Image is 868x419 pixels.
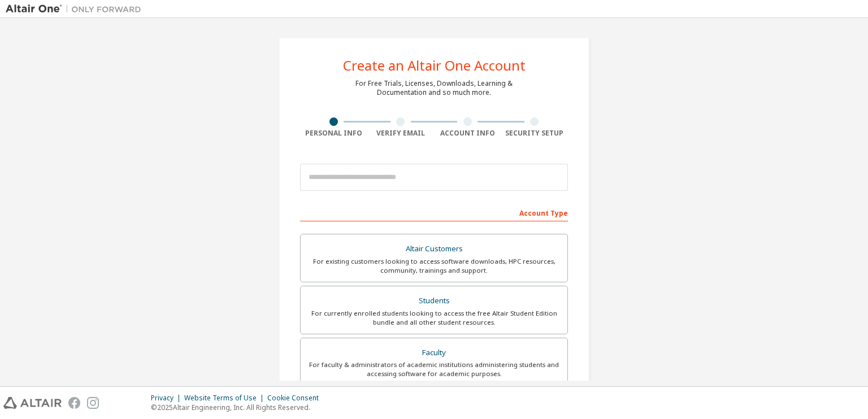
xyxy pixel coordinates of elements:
[307,309,561,327] div: For currently enrolled students looking to access the free Altair Student Edition bundle and all ...
[184,394,267,403] div: Website Terms of Use
[267,394,325,403] div: Cookie Consent
[307,345,561,361] div: Faculty
[355,79,513,97] div: For Free Trials, Licenses, Downloads, Learning & Documentation and so much more.
[87,397,99,409] img: instagram.svg
[151,394,184,403] div: Privacy
[307,360,561,378] div: For faculty & administrators of academic institutions administering students and accessing softwa...
[501,129,568,138] div: Security Setup
[300,129,367,138] div: Personal Info
[68,397,80,409] img: facebook.svg
[6,3,147,15] img: Altair One
[307,241,561,257] div: Altair Customers
[3,397,62,409] img: altair_logo.svg
[434,129,501,138] div: Account Info
[343,59,526,72] div: Create an Altair One Account
[367,129,435,138] div: Verify Email
[300,203,568,221] div: Account Type
[307,293,561,309] div: Students
[307,257,561,275] div: For existing customers looking to access software downloads, HPC resources, community, trainings ...
[151,403,325,412] p: © 2025 Altair Engineering, Inc. All Rights Reserved.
